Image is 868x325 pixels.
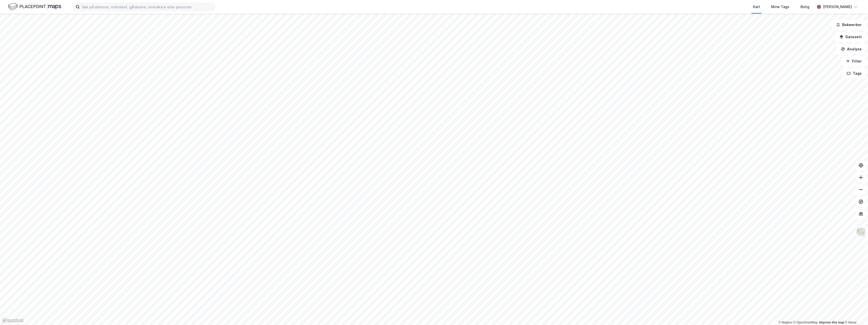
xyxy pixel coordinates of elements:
div: Kart [753,4,760,10]
button: Bokmerker [832,20,866,30]
button: Tags [842,68,866,78]
button: Filter [842,56,866,66]
a: Mapbox [778,321,792,324]
a: OpenStreetMap [793,321,818,324]
button: Datasett [835,32,866,42]
img: Z [856,227,866,237]
a: Mapbox homepage [2,318,24,323]
div: Bolig [800,4,809,10]
div: [PERSON_NAME] [823,4,852,10]
button: Analyse [837,44,866,54]
iframe: Chat Widget [843,301,868,325]
div: Kontrollprogram for chat [843,301,868,325]
input: Søk på adresse, matrikkel, gårdeiere, leietakere eller personer [80,3,215,11]
div: Mine Tags [771,4,789,10]
img: logo.f888ab2527a4732fd821a326f86c7f29.svg [8,2,61,11]
a: Improve this map [819,321,844,324]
